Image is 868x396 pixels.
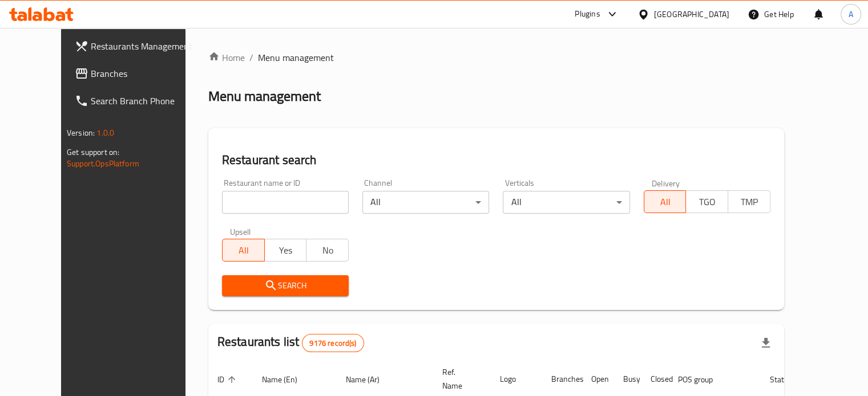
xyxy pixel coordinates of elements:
[258,51,334,64] span: Menu management
[208,87,321,105] h2: Menu management
[849,8,853,21] span: A
[691,194,724,210] span: TGO
[222,191,349,214] input: Search for restaurant name or ID..
[217,333,364,352] h2: Restaurants list
[302,338,363,349] span: 9176 record(s)
[649,194,682,210] span: All
[575,7,600,21] div: Plugins
[685,190,728,213] button: TGO
[208,51,245,64] a: Home
[654,8,729,21] div: [GEOGRAPHIC_DATA]
[346,373,394,386] span: Name (Ar)
[652,179,680,187] label: Delivery
[752,329,780,357] div: Export file
[66,87,206,115] a: Search Branch Phone
[770,373,807,386] span: Status
[67,156,139,171] a: Support.OpsPlatform
[230,227,251,235] label: Upsell
[96,125,114,140] span: 1.0.0
[67,125,95,140] span: Version:
[222,275,349,296] button: Search
[249,51,253,64] li: /
[503,191,629,214] div: All
[733,194,766,210] span: TMP
[91,39,197,53] span: Restaurants Management
[306,239,349,262] button: No
[227,242,260,259] span: All
[311,242,344,259] span: No
[66,32,206,60] a: Restaurants Management
[264,239,307,262] button: Yes
[217,373,239,386] span: ID
[91,94,197,108] span: Search Branch Phone
[728,190,770,213] button: TMP
[66,60,206,87] a: Branches
[442,365,477,393] span: Ref. Name
[231,279,340,293] span: Search
[208,51,784,64] nav: breadcrumb
[678,373,728,386] span: POS group
[302,334,364,352] div: Total records count
[269,242,302,259] span: Yes
[222,152,770,169] h2: Restaurant search
[67,145,119,160] span: Get support on:
[222,239,265,262] button: All
[91,67,197,80] span: Branches
[262,373,312,386] span: Name (En)
[644,190,687,213] button: All
[362,191,489,214] div: All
